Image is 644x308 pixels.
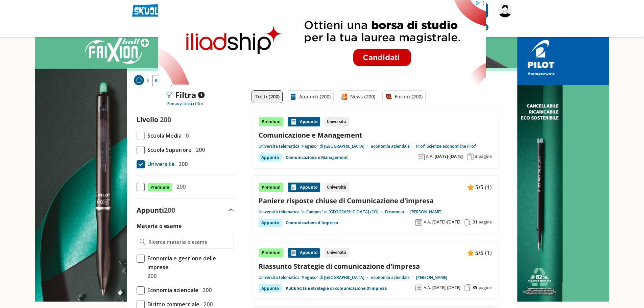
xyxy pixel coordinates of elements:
div: Appunto [259,284,282,292]
span: pagine [479,285,492,290]
span: 35 [473,285,477,290]
span: Scuola Media [145,131,182,140]
div: Appunto [288,117,320,126]
a: [PERSON_NAME] [410,209,442,215]
label: Livello [137,115,158,124]
span: Economia e gestione delle imprese [145,254,234,271]
img: Appunti contenuto [467,184,474,191]
span: 31 [473,219,477,225]
a: Economia [385,209,410,215]
span: Economia aziendale [145,286,198,294]
a: Paniere risposte chiuse di Comunicazione d'impresa [259,196,492,205]
span: 3 [475,154,477,159]
label: Appunti [137,206,175,215]
a: Appunti (200) [287,90,334,103]
div: Premium [259,183,284,192]
a: Universita telematica "Pegaso" di [GEOGRAPHIC_DATA] [259,275,371,280]
span: 5/5 [475,183,483,192]
span: 200 [176,160,188,168]
span: [DATE]-[DATE] [432,285,460,290]
a: Pubblicità e strategie di comunicazione d'impresa [286,284,387,292]
img: Appunti contenuto [467,250,474,256]
div: Rimuovi tutti i filtri [134,101,237,106]
img: Appunti filtro contenuto [290,93,296,100]
a: economia aziendale [371,144,416,149]
span: [DATE]-[DATE] [435,154,463,159]
a: [PERSON_NAME] [416,275,447,280]
div: Università [324,183,349,192]
a: Home [134,75,144,86]
img: Apri e chiudi sezione [229,209,234,211]
a: Ricerca [152,75,172,86]
div: Appunto [288,248,320,258]
img: Appunti contenuto [290,250,297,256]
img: Home [134,75,144,85]
div: Università [324,117,349,126]
span: 200 [160,115,171,124]
img: Pagine [464,219,471,226]
span: A.A. [424,219,431,225]
span: 5/5 [475,248,483,257]
a: economia aziendale [371,275,416,280]
img: Forum filtro contenuto [385,93,392,100]
span: 200 [200,286,212,294]
img: Anno accademico [415,284,422,291]
img: Anno accademico [418,153,425,160]
a: Tutti (200) [252,90,283,103]
span: 200 [164,206,175,215]
img: Pagine [464,284,471,291]
a: Riassunto Strategie di comunicazione d'impresa [259,262,492,271]
div: Appunto [259,219,282,227]
div: Appunto [259,153,282,162]
div: Filtra [166,90,205,100]
img: Filtra filtri mobile [166,92,172,98]
span: (1) [485,183,492,192]
input: Ricerca materia o esame [148,239,231,245]
span: [DATE]-[DATE] [432,219,460,225]
span: 200 [174,182,186,191]
img: Appunti contenuto [290,118,297,125]
a: Comunicazione e Management [259,131,492,140]
img: News filtro contenuto [341,93,348,100]
a: Comunicazione e Management [286,153,348,162]
a: Forum (200) [382,90,426,103]
span: pagine [479,219,492,225]
span: 1 [198,92,205,98]
span: pagine [479,154,492,159]
span: Premium [147,183,172,192]
label: Materia o esame [137,222,182,230]
a: Universita telematica "Pegaso" di [GEOGRAPHIC_DATA] [259,144,371,149]
img: Ricerca materia o esame [140,239,146,245]
a: Prof. Scienze economiche Prof [416,144,476,149]
span: 200 [193,145,205,154]
span: (1) [485,248,492,257]
div: Appunto [288,183,320,192]
img: Appunti contenuto [290,184,297,191]
span: Università [145,160,174,168]
div: Premium [259,117,284,126]
span: A.A. [426,154,433,159]
span: 200 [145,271,157,280]
span: A.A. [424,285,431,290]
img: asia-38840 [498,3,512,18]
a: Comunicazione d'impresa [286,219,338,227]
a: Università telematica "e-Campus" di [GEOGRAPHIC_DATA] (CO) [259,209,385,215]
span: Scuola Superiore [145,145,192,154]
a: News (200) [338,90,378,103]
img: Pagine [467,153,474,160]
img: Anno accademico [415,219,422,226]
span: 0 [183,131,189,140]
div: Premium [259,248,284,258]
div: Università [324,248,349,258]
